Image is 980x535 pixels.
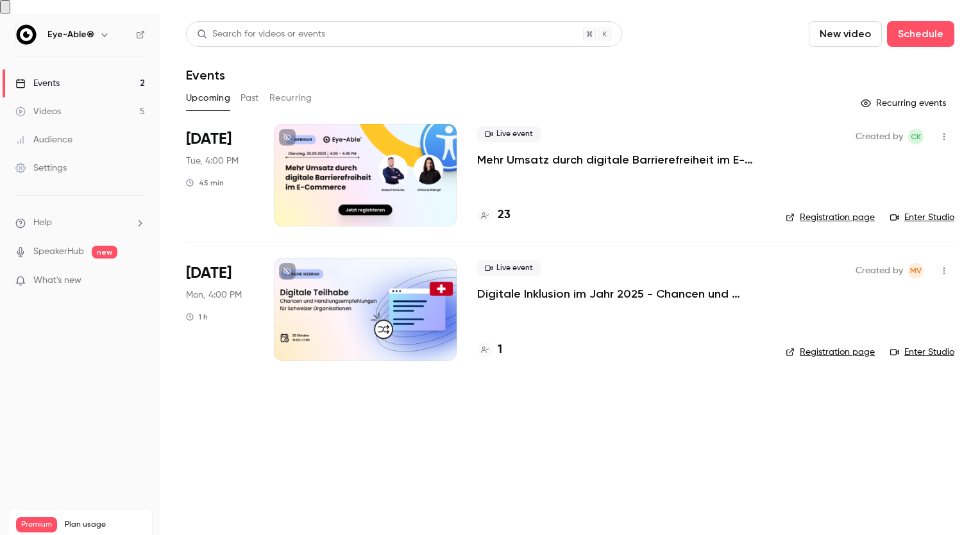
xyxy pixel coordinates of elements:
[477,260,541,276] span: Live event
[15,133,72,146] div: Audience
[809,21,882,47] button: New video
[241,88,259,108] button: Past
[33,274,81,287] span: What's new
[186,178,224,188] div: 45 min
[15,105,61,118] div: Videos
[197,28,325,41] div: Search for videos or events
[855,93,954,114] button: Recurring events
[186,129,232,149] span: [DATE]
[186,312,208,322] div: 1 h
[786,346,875,359] a: Registration page
[856,129,903,144] span: Created by
[186,289,242,301] span: Mon, 4:00 PM
[786,211,875,224] a: Registration page
[477,341,502,359] a: 1
[908,263,924,278] span: Mahdalena Varchenko
[887,21,954,47] button: Schedule
[890,211,954,224] a: Enter Studio
[186,258,253,361] div: Oct 20 Mon, 4:00 PM (Europe/Berlin)
[16,24,37,45] img: Eye-Able®
[92,246,117,259] span: new
[477,207,511,224] a: 23
[15,216,145,230] li: help-dropdown-opener
[47,28,94,41] h6: Eye-Able®
[856,263,903,278] span: Created by
[498,341,502,359] h4: 1
[15,162,67,174] div: Settings
[908,129,924,144] span: Carolin Kaulfersch
[33,216,52,230] span: Help
[910,263,922,278] span: MV
[911,129,921,144] span: CK
[477,286,765,301] a: Digitale Inklusion im Jahr 2025 - Chancen und Handlungsempfehlungen für Schweizer Organisationen
[16,517,57,532] span: Premium
[186,67,225,83] h1: Events
[890,346,954,359] a: Enter Studio
[477,152,765,167] a: Mehr Umsatz durch digitale Barrierefreiheit im E-Commerce
[269,88,312,108] button: Recurring
[186,88,230,108] button: Upcoming
[498,207,511,224] h4: 23
[186,124,253,226] div: Sep 30 Tue, 4:00 PM (Europe/Berlin)
[15,77,60,90] div: Events
[65,520,144,530] span: Plan usage
[477,126,541,142] span: Live event
[33,245,84,259] a: SpeakerHub
[186,263,232,284] span: [DATE]
[186,155,239,167] span: Tue, 4:00 PM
